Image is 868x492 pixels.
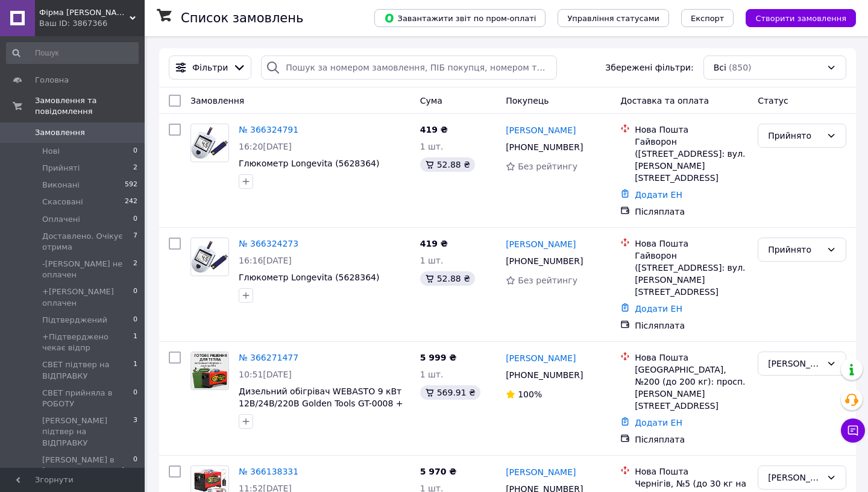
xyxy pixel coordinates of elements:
[42,231,133,253] span: Доставлено. Очікує отрима
[133,455,137,476] span: 0
[420,385,480,400] div: 569.91 ₴
[635,136,748,184] div: Гайворон ([STREET_ADDRESS]: вул. [PERSON_NAME][STREET_ADDRESS]
[191,127,228,160] img: Фото товару
[734,13,856,22] a: Створити замовлення
[239,273,379,282] a: Глюкометр Longevita (5628364)
[125,180,137,191] span: 592
[133,415,137,449] span: 3
[39,7,130,18] span: Фірма МАКС
[42,315,107,326] span: Підтверджений
[6,42,139,64] input: Пошук
[635,320,748,332] div: Післяплата
[261,55,557,80] input: Пошук за номером замовлення, ПІБ покупця, номером телефону, Email, номером накладної
[841,418,865,443] button: Чат з покупцем
[42,214,80,225] span: Оплачені
[605,61,693,74] span: Збережені фільтри:
[420,142,444,151] span: 1 шт.
[420,239,448,248] span: 419 ₴
[420,256,444,265] span: 1 шт.
[420,96,442,106] span: Cума
[239,239,298,248] a: № 366324273
[768,471,822,484] div: ЮРА підтвер на ВІДПРАВКУ
[239,386,403,420] a: Дизельний обігрівач WEBASTO 9 кВт 12В/24В/220В Golden Tools GT-0008 + Каністра 20 л
[239,125,298,134] a: № 366324791
[758,96,788,106] span: Статус
[191,241,228,274] img: Фото товару
[503,367,585,383] div: [PHONE_NUMBER]
[635,304,682,314] a: Додати ЕН
[420,125,448,134] span: 419 ₴
[768,243,822,256] div: Прийнято
[635,124,748,136] div: Нова Пошта
[420,353,457,362] span: 5 999 ₴
[35,75,69,86] span: Головна
[42,163,80,174] span: Прийняті
[133,286,137,308] span: 0
[42,388,133,409] span: СВЕТ прийняла в РОБОТУ
[190,352,229,390] a: Фото товару
[239,159,379,168] a: Глюкометр Longevita (5628364)
[42,359,133,381] span: СВЕТ підтвер на ВІДПРАВКУ
[503,139,585,156] div: [PHONE_NUMBER]
[133,388,137,409] span: 0
[518,276,577,285] span: Без рейтингу
[125,197,137,207] span: 242
[192,61,228,74] span: Фільтри
[567,14,659,23] span: Управління статусами
[191,352,228,389] img: Фото товару
[681,9,734,27] button: Експорт
[420,271,475,286] div: 52.88 ₴
[635,250,748,298] div: Гайворон ([STREET_ADDRESS]: вул. [PERSON_NAME][STREET_ADDRESS]
[691,14,725,23] span: Експорт
[42,180,80,191] span: Виконані
[746,9,856,27] button: Створити замовлення
[133,163,137,174] span: 2
[635,418,682,427] a: Додати ЕН
[620,96,709,106] span: Доставка та оплата
[239,142,292,151] span: 16:20[DATE]
[635,238,748,250] div: Нова Пошта
[190,124,229,162] a: Фото товару
[384,13,536,24] span: Завантажити звіт по пром-оплаті
[755,14,846,23] span: Створити замовлення
[506,124,576,136] a: [PERSON_NAME]
[506,238,576,250] a: [PERSON_NAME]
[42,415,133,449] span: [PERSON_NAME] підтвер на ВІДПРАВКУ
[506,352,576,364] a: [PERSON_NAME]
[190,96,244,106] span: Замовлення
[133,359,137,381] span: 1
[239,370,292,379] span: 10:51[DATE]
[133,214,137,225] span: 0
[42,286,133,308] span: +[PERSON_NAME] оплачен
[42,455,133,476] span: [PERSON_NAME] в [GEOGRAPHIC_DATA]
[42,259,133,280] span: -[PERSON_NAME] не оплачен
[635,434,748,446] div: Післяплата
[506,466,576,478] a: [PERSON_NAME]
[635,352,748,364] div: Нова Пошта
[420,157,475,172] div: 52.88 ₴
[768,357,822,370] div: ЮРА підтвер на ВІДПРАВКУ
[42,146,60,157] span: Нові
[239,467,298,476] a: № 366138331
[635,364,748,412] div: [GEOGRAPHIC_DATA], №200 (до 200 кг): просп. [PERSON_NAME][STREET_ADDRESS]
[503,253,585,270] div: [PHONE_NUMBER]
[558,9,669,27] button: Управління статусами
[35,95,145,117] span: Замовлення та повідомлення
[714,61,726,74] span: Всі
[729,63,752,72] span: (850)
[239,353,298,362] a: № 366271477
[518,389,542,399] span: 100%
[133,231,137,253] span: 7
[133,315,137,326] span: 0
[635,465,748,478] div: Нова Пошта
[374,9,546,27] button: Завантажити звіт по пром-оплаті
[239,256,292,265] span: 16:16[DATE]
[506,96,549,106] span: Покупець
[42,197,83,207] span: Скасовані
[133,146,137,157] span: 0
[133,259,137,280] span: 2
[35,127,85,138] span: Замовлення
